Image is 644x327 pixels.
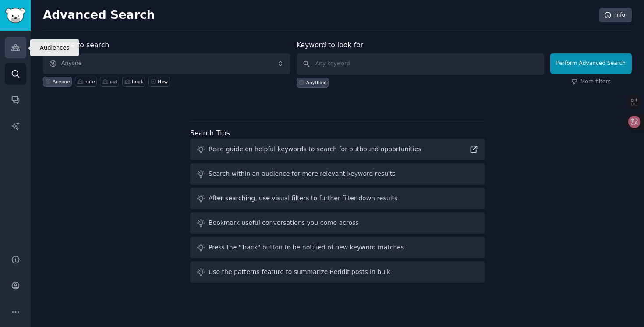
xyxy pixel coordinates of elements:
[148,77,170,87] a: New
[209,218,359,227] div: Bookmark useful conversations you come across
[550,53,632,74] button: Perform Advanced Search
[53,78,70,85] div: Anyone
[43,41,109,49] label: Audience to search
[571,78,611,86] a: More filters
[5,8,25,23] img: GummySearch logo
[190,129,230,137] label: Search Tips
[85,78,95,85] div: note
[110,78,117,85] div: ppt
[43,53,290,74] button: Anyone
[209,267,390,277] div: Use the patterns feature to summarize Reddit posts in bulk
[209,243,404,252] div: Press the "Track" button to be notified of new keyword matches
[158,78,168,85] div: New
[306,79,327,85] div: Anything
[599,8,632,23] a: Info
[297,41,364,49] label: Keyword to look for
[209,145,421,154] div: Read guide on helpful keywords to search for outbound opportunities
[209,169,396,178] div: Search within an audience for more relevant keyword results
[209,194,397,203] div: After searching, use visual filters to further filter down results
[43,8,594,22] h2: Advanced Search
[132,78,143,85] div: book
[297,53,544,75] input: Any keyword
